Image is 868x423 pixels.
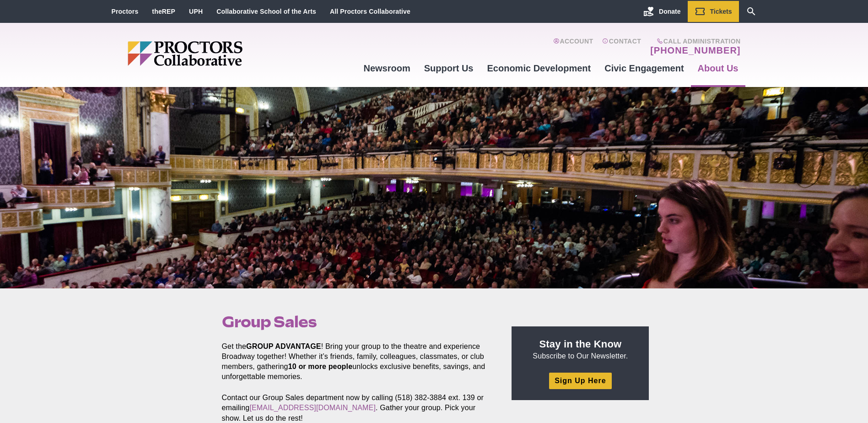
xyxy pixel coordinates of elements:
a: About Us [691,56,745,81]
strong: 10 or more people [288,363,353,370]
span: Donate [659,8,680,15]
p: Get the ! Bring your group to the theatre and experience Broadway together! Whether it’s friends,... [222,342,491,382]
a: Newsroom [356,56,417,81]
a: Sign Up Here [549,373,611,389]
a: Donate [636,1,687,22]
a: All Proctors Collaborative [330,8,410,15]
a: Tickets [688,1,739,22]
a: Economic Development [480,56,598,81]
strong: GROUP ADVANTAGE [246,342,321,350]
span: Tickets [710,8,732,15]
a: theREP [152,8,175,15]
a: Contact [602,38,641,56]
a: Search [739,1,764,22]
img: Proctors logo [128,41,313,66]
a: [EMAIL_ADDRESS][DOMAIN_NAME] [249,404,376,412]
a: Proctors [112,8,139,15]
a: Account [553,38,593,56]
strong: Stay in the Know [539,338,622,350]
a: [PHONE_NUMBER] [650,45,740,56]
a: Collaborative School of the Arts [216,8,316,15]
h1: Group Sales [222,313,491,331]
a: UPH [189,8,203,15]
p: Subscribe to Our Newsletter. [523,337,638,361]
p: Contact our Group Sales department now by calling (518) 382-3884 ext. 139 or emailing . Gather yo... [222,393,491,423]
a: Civic Engagement [598,56,690,81]
a: Support Us [417,56,480,81]
span: Call Administration [647,38,740,45]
